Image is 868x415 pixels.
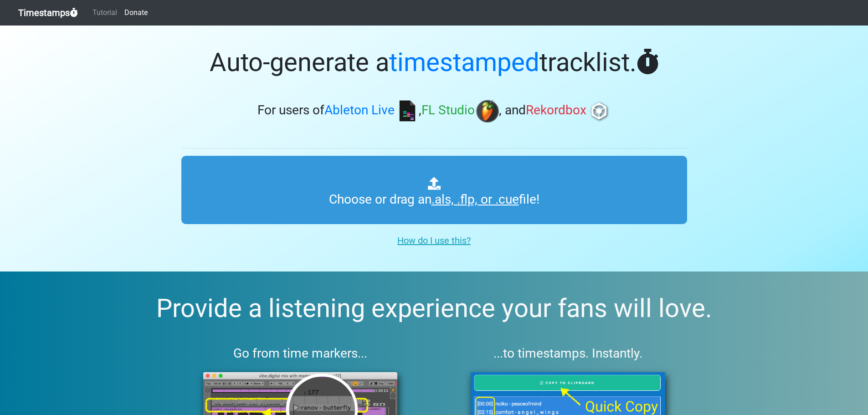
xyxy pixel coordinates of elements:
[389,47,539,77] span: timestamped
[476,100,499,123] img: fl.png
[121,4,151,22] a: Donate
[396,100,419,123] img: ableton.png
[181,100,687,123] h3: For users of , , and
[181,47,687,78] h1: Auto-generate a tracklist.
[588,100,611,123] img: rb.png
[18,4,78,22] a: Timestamps
[22,293,846,324] h2: Provide a listening experience your fans will love.
[89,4,121,22] a: Tutorial
[181,346,420,361] h3: Go from time markers...
[397,235,471,246] u: How do I use this?
[421,103,475,118] span: FL Studio
[324,103,395,118] span: Ableton Live
[449,346,687,361] h3: ...to timestamps. Instantly.
[526,103,586,118] span: Rekordbox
